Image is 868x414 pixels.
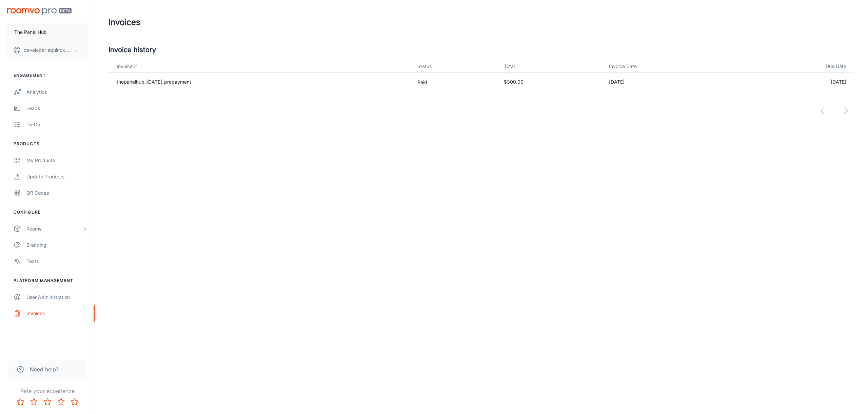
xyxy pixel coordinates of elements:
[498,73,604,91] td: $300.00
[417,79,493,86] p: Paid
[26,105,88,112] div: Leads
[736,73,854,91] td: [DATE]
[7,8,72,15] img: Roomvo PRO Beta
[498,60,604,73] th: Total
[24,46,72,54] p: developer equinoxcell
[604,73,736,91] td: [DATE]
[26,88,88,96] div: Analytics
[14,28,47,36] p: The Panel Hub
[108,45,854,55] h5: Invoice history
[7,23,88,41] button: The Panel Hub
[117,79,191,85] a: thepanelhub_[DATE]_prepayment
[736,60,854,73] th: Due Date
[604,60,736,73] th: Invoice Date
[412,60,498,73] th: Status
[108,16,140,28] h1: Invoices
[7,41,88,59] button: developer equinoxcell
[108,60,412,73] th: Invoice #
[26,121,88,128] div: To-do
